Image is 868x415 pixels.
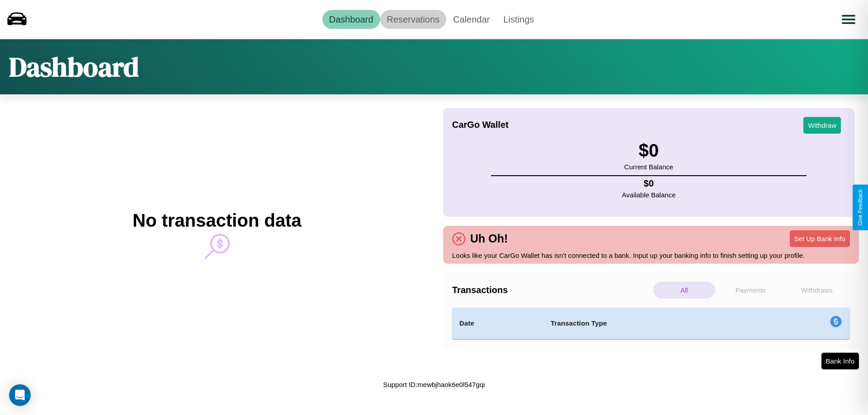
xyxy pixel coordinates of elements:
[452,120,509,130] h4: CarGo Wallet
[132,210,301,231] h2: No transaction data
[622,178,676,189] h4: $ 0
[496,10,541,29] a: Listings
[803,117,841,134] button: Withdraw
[383,378,485,391] p: Support ID: mewbjhaok6e0l547gqi
[452,308,850,339] table: simple table
[790,230,850,247] button: Set Up Bank Info
[836,7,861,32] button: Open menu
[446,10,496,29] a: Calendar
[452,285,651,295] h4: Transactions
[821,353,859,369] button: Bank Info
[466,232,512,245] h4: Uh Oh!
[624,161,673,173] p: Current Balance
[786,282,848,298] p: Withdraws
[653,282,715,298] p: All
[9,48,139,85] h1: Dashboard
[459,318,536,329] h4: Date
[9,384,31,406] div: Open Intercom Messenger
[857,189,863,226] div: Give Feedback
[322,10,380,29] a: Dashboard
[622,189,676,201] p: Available Balance
[624,140,673,161] h3: $ 0
[720,282,782,298] p: Payments
[551,318,756,329] h4: Transaction Type
[452,249,850,261] p: Looks like your CarGo Wallet has isn't connected to a bank. Input up your banking info to finish ...
[380,10,447,29] a: Reservations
